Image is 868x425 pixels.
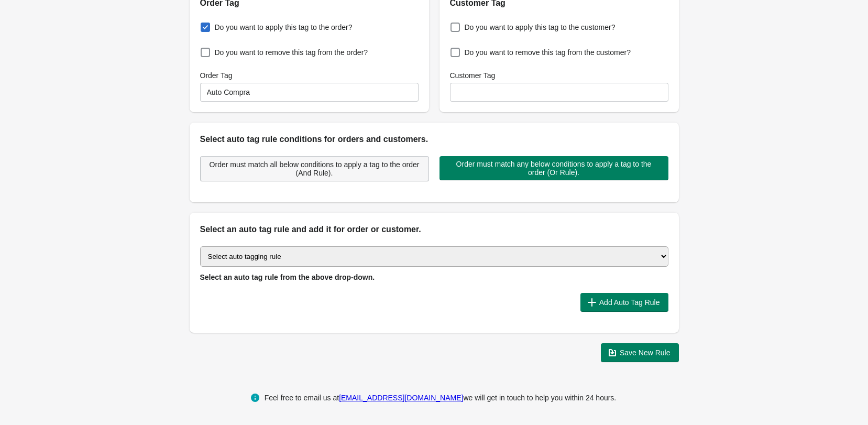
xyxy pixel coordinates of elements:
span: Do you want to remove this tag from the order? [215,47,368,58]
label: Customer Tag [450,70,496,81]
div: Feel free to email us at we will get in touch to help you within 24 hours. [265,391,617,404]
span: Order must match all below conditions to apply a tag to the order (And Rule). [209,160,420,177]
span: Order must match any below conditions to apply a tag to the order (Or Rule). [448,160,660,177]
a: [EMAIL_ADDRESS][DOMAIN_NAME] [339,394,463,402]
label: Order Tag [200,70,233,81]
span: Select an auto tag rule from the above drop-down. [200,273,375,281]
span: Save New Rule [620,348,671,357]
button: Order must match any below conditions to apply a tag to the order (Or Rule). [440,156,668,180]
span: Do you want to apply this tag to the order? [215,22,353,32]
h2: Select auto tag rule conditions for orders and customers. [200,133,668,146]
span: Add Auto Tag Rule [599,298,660,307]
span: Do you want to remove this tag from the customer? [465,47,631,58]
button: Save New Rule [601,343,679,362]
button: Add Auto Tag Rule [580,293,668,312]
button: Order must match all below conditions to apply a tag to the order (And Rule). [200,156,429,181]
span: Do you want to apply this tag to the customer? [465,22,616,32]
h2: Select an auto tag rule and add it for order or customer. [200,223,668,236]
